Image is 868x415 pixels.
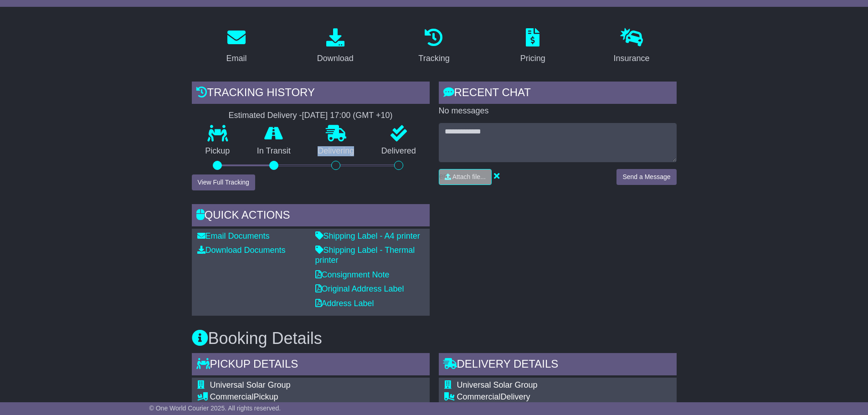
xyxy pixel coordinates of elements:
[315,246,415,265] a: Shipping Label - Thermal printer
[608,25,656,68] a: Insurance
[439,353,677,378] div: Delivery Details
[304,146,368,156] p: Delivering
[302,111,393,121] div: [DATE] 17:00 (GMT +10)
[192,174,255,190] button: View Full Tracking
[457,392,596,402] div: Delivery
[220,25,252,68] a: Email
[192,204,430,229] div: Quick Actions
[192,82,430,106] div: Tracking history
[418,52,449,65] div: Tracking
[315,299,374,308] a: Address Label
[439,82,677,106] div: RECENT CHAT
[614,52,650,65] div: Insurance
[192,329,677,348] h3: Booking Details
[514,25,551,68] a: Pricing
[197,246,286,255] a: Download Documents
[311,25,360,68] a: Download
[210,392,372,402] div: Pickup
[192,111,430,121] div: Estimated Delivery -
[210,392,254,401] span: Commercial
[317,52,354,65] div: Download
[457,380,538,389] span: Universal Solar Group
[149,405,281,412] span: © One World Courier 2025. All rights reserved.
[192,146,244,156] p: Pickup
[412,25,455,68] a: Tracking
[439,106,677,116] p: No messages
[243,146,304,156] p: In Transit
[192,353,430,378] div: Pickup Details
[520,52,545,65] div: Pricing
[457,392,501,401] span: Commercial
[197,231,270,241] a: Email Documents
[315,231,420,241] a: Shipping Label - A4 printer
[368,146,430,156] p: Delivered
[315,270,390,279] a: Consignment Note
[226,52,247,65] div: Email
[210,380,291,389] span: Universal Solar Group
[315,284,404,293] a: Original Address Label
[616,169,676,185] button: Send a Message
